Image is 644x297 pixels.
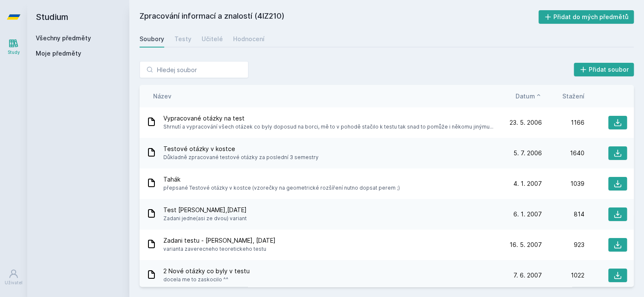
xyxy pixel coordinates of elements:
[574,63,634,76] button: Přidat soubor
[513,179,542,188] span: 4. 1. 2007
[163,153,319,162] span: Důkladně zpracované testové otázky za poslední 3 semestry
[5,280,23,286] div: Uživatel
[163,123,493,131] span: Shrnutí a vypracování všech otázek co byly doposud na borci, mě to v pohodě stačilo k testu tak s...
[542,118,584,127] div: 1166
[233,31,265,48] a: Hodnocení
[513,210,542,219] span: 6. 1. 2007
[140,10,539,24] h2: Zpracování informací a znalostí (4IZ210)
[542,179,584,188] div: 1039
[510,241,542,249] span: 16. 5. 2007
[2,34,26,60] a: Study
[140,31,164,48] a: Soubory
[542,271,584,280] div: 1022
[516,92,542,101] button: Datum
[163,245,276,253] span: varianta zaverecneho teoretickeho testu
[36,49,81,58] span: Moje předměty
[163,214,247,223] span: Zadani jedne(asi ze dvou) variant
[163,184,400,192] span: přepsané Testové otázky v kostce (vzorečky na geometrické rozšíření nutno dopsat perem ;)
[163,114,493,123] span: Vypracované otázky na test
[510,118,542,127] span: 23. 5. 2006
[202,31,223,48] a: Učitelé
[542,241,584,249] div: 923
[174,31,191,48] a: Testy
[140,35,164,43] div: Soubory
[163,145,319,153] span: Testové otázky v kostce
[163,275,250,284] span: docela me to zaskocilo ^^
[562,92,584,101] button: Stažení
[202,35,223,43] div: Učitelé
[542,149,584,157] div: 1640
[163,206,247,214] span: Test [PERSON_NAME],[DATE]
[163,267,250,275] span: 2 Nové otázky co byly v testu
[516,92,535,101] span: Datum
[2,264,26,290] a: Uživatel
[539,10,634,24] button: Přidat do mých předmětů
[513,149,542,157] span: 5. 7. 2006
[163,175,400,184] span: Tahák
[8,49,20,56] div: Study
[174,35,191,43] div: Testy
[513,271,542,280] span: 7. 6. 2007
[233,35,265,43] div: Hodnocení
[153,92,171,101] button: Název
[36,34,91,42] a: Všechny předměty
[542,210,584,219] div: 814
[140,61,248,78] input: Hledej soubor
[163,236,276,245] span: Zadani testu - [PERSON_NAME], [DATE]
